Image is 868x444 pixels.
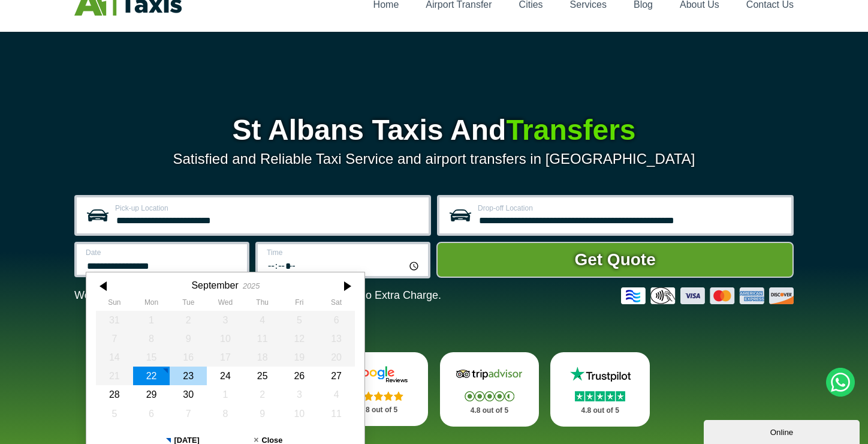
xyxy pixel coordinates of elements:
[244,311,281,329] div: 04 September 2025
[133,329,170,348] div: 08 September 2025
[343,365,415,383] img: Google
[281,329,318,348] div: 12 September 2025
[621,287,794,304] img: Credit And Debit Cards
[170,348,207,367] div: 16 September 2025
[704,418,862,444] iframe: chat widget
[478,205,784,212] label: Drop-off Location
[74,289,441,302] p: We Now Accept Card & Contactless Payment In
[563,403,637,418] p: 4.8 out of 5
[74,116,794,145] h1: St Albans Taxis And
[453,365,525,383] img: Tripadvisor
[170,298,207,310] th: Tuesday
[170,367,207,385] div: 23 September 2025
[207,385,244,404] div: 01 October 2025
[244,385,281,404] div: 02 October 2025
[133,385,170,404] div: 29 September 2025
[96,367,133,385] div: 21 September 2025
[207,348,244,367] div: 17 September 2025
[318,298,355,310] th: Saturday
[465,391,514,401] img: Stars
[575,391,625,401] img: Stars
[170,311,207,329] div: 02 September 2025
[207,404,244,423] div: 08 October 2025
[96,348,133,367] div: 14 September 2025
[133,404,170,423] div: 06 October 2025
[318,404,355,423] div: 11 October 2025
[281,311,318,329] div: 05 September 2025
[96,298,133,310] th: Sunday
[207,311,244,329] div: 03 September 2025
[318,311,355,329] div: 06 September 2025
[244,367,281,385] div: 25 September 2025
[281,348,318,367] div: 19 September 2025
[329,352,429,426] a: Google Stars 4.8 out of 5
[354,391,403,401] img: Stars
[115,205,421,212] label: Pick-up Location
[243,281,260,290] div: 2025
[440,352,540,427] a: Tripadvisor Stars 4.8 out of 5
[318,329,355,348] div: 13 September 2025
[267,249,421,256] label: Time
[244,298,281,310] th: Thursday
[550,352,650,427] a: Trustpilot Stars 4.8 out of 5
[564,365,636,383] img: Trustpilot
[170,385,207,404] div: 30 September 2025
[96,329,133,348] div: 07 September 2025
[281,367,318,385] div: 26 September 2025
[244,404,281,423] div: 09 October 2025
[281,385,318,404] div: 03 October 2025
[281,298,318,310] th: Friday
[207,367,244,385] div: 24 September 2025
[244,329,281,348] div: 11 September 2025
[304,289,441,301] span: The Car at No Extra Charge.
[436,242,794,278] button: Get Quote
[133,311,170,329] div: 01 September 2025
[170,329,207,348] div: 09 September 2025
[170,404,207,423] div: 07 October 2025
[244,348,281,367] div: 18 September 2025
[506,114,635,146] span: Transfers
[133,298,170,310] th: Monday
[86,249,240,256] label: Date
[318,385,355,404] div: 04 October 2025
[318,348,355,367] div: 20 September 2025
[342,403,415,418] p: 4.8 out of 5
[133,367,170,385] div: 22 September 2025
[96,311,133,329] div: 31 August 2025
[74,151,794,167] p: Satisfied and Reliable Taxi Service and airport transfers in [GEOGRAPHIC_DATA]
[318,367,355,385] div: 27 September 2025
[207,298,244,310] th: Wednesday
[191,280,238,291] div: September
[453,403,526,418] p: 4.8 out of 5
[96,404,133,423] div: 05 October 2025
[207,329,244,348] div: 10 September 2025
[281,404,318,423] div: 10 October 2025
[133,348,170,367] div: 15 September 2025
[96,385,133,404] div: 28 September 2025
